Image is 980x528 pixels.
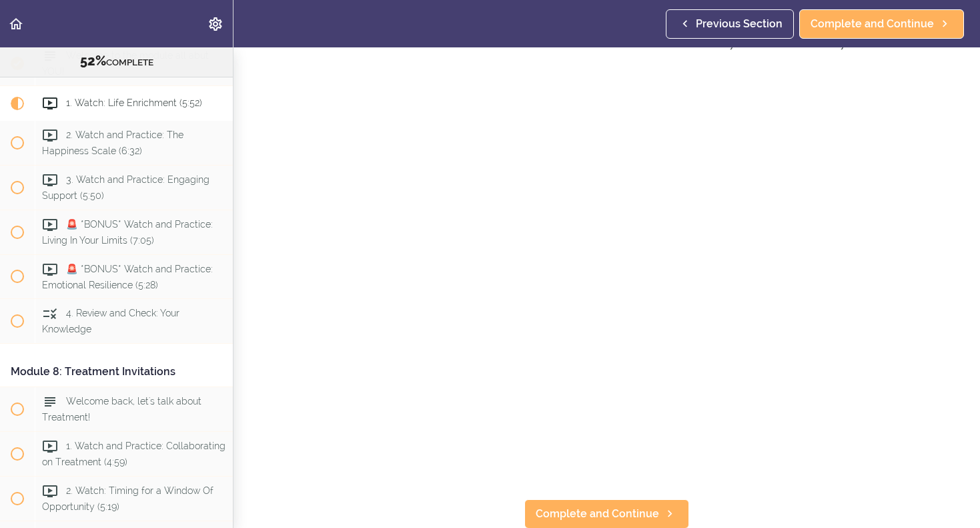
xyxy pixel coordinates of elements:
span: Complete and Continue [811,16,934,32]
span: Welcome back, let's talk about Treatment! [42,397,201,423]
a: Complete and Continue [799,9,964,39]
span: 2. Watch: Timing for a Window Of Opportunity (5:19) [42,486,213,512]
span: 🚨 *BONUS* Watch and Practice: Emotional Resilience (5:28) [42,264,213,290]
div: COMPLETE [17,53,216,70]
span: 2. Watch and Practice: The Happiness Scale (6:32) [42,129,183,156]
span: 1. Watch: Life Enrichment (5:52) [66,97,202,108]
span: 🚨 *BONUS* Watch and Practice: Living In Your Limits (7:05) [42,219,213,245]
span: Complete and Continue [536,506,659,522]
span: Previous Section [696,16,783,32]
span: 1. Watch and Practice: Collaborating on Treatment (4:59) [42,441,225,467]
span: 3. Watch and Practice: Engaging Support (5:50) [42,174,209,200]
a: Previous Section [666,9,794,39]
iframe: Video Player [260,87,953,477]
svg: Back to course curriculum [8,16,24,32]
span: 4. Review and Check: Your Knowledge [42,308,179,334]
span: 52% [80,53,106,69]
svg: Settings Menu [207,16,223,32]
